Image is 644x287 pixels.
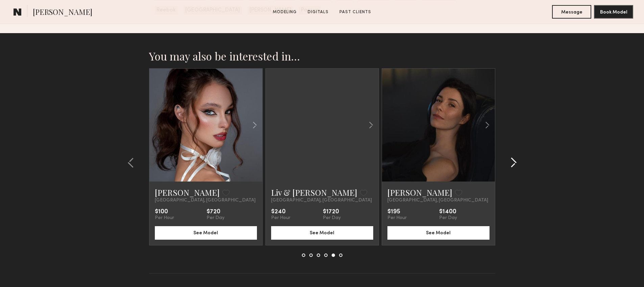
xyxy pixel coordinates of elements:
div: Per Day [439,215,457,221]
div: Per Hour [387,215,407,221]
a: Digitals [305,9,331,15]
button: See Model [271,226,373,240]
button: Book Model [594,5,633,19]
a: See Model [155,230,257,235]
div: $720 [207,209,224,215]
span: [PERSON_NAME] [33,7,92,19]
span: [GEOGRAPHIC_DATA], [GEOGRAPHIC_DATA] [271,198,372,203]
a: See Model [387,230,490,235]
div: Per Hour [155,215,174,221]
a: See Model [271,230,373,235]
div: $1400 [439,209,457,215]
div: $240 [271,209,290,215]
span: [GEOGRAPHIC_DATA], [GEOGRAPHIC_DATA] [155,198,256,203]
a: Liv & [PERSON_NAME] [271,187,357,198]
a: Modeling [270,9,300,15]
a: Past Clients [337,9,374,15]
a: Book Model [594,9,633,15]
a: [PERSON_NAME] [387,187,452,198]
div: Per Day [207,215,224,221]
button: See Model [387,226,490,240]
div: $195 [387,209,407,215]
button: See Model [155,226,257,240]
a: [PERSON_NAME] [155,187,220,198]
div: $1720 [323,209,341,215]
h2: You may also be interested in… [149,49,495,63]
button: Message [552,5,591,19]
span: [GEOGRAPHIC_DATA], [GEOGRAPHIC_DATA] [387,198,488,203]
div: Per Day [323,215,341,221]
div: $100 [155,209,174,215]
div: Per Hour [271,215,290,221]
